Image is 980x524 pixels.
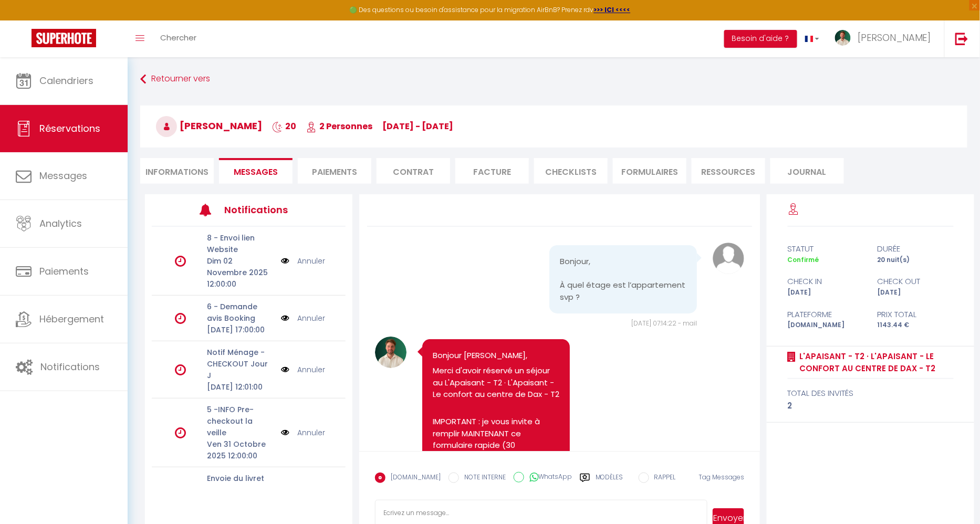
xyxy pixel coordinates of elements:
li: FORMULAIRES [613,158,686,184]
div: 1143.44 € [871,320,961,330]
div: 20 nuit(s) [871,255,961,265]
span: Messages [39,169,87,182]
li: Journal [770,158,844,184]
img: ... [835,30,851,46]
span: [DATE] - [DATE] [382,120,453,132]
a: Chercher [152,20,204,57]
span: [PERSON_NAME] [156,119,262,132]
span: Réservations [39,122,100,135]
div: statut [781,243,871,255]
a: Annuler [297,312,325,324]
span: [PERSON_NAME] [858,31,931,44]
label: Modèles [596,473,623,491]
span: Messages [234,166,278,178]
p: [DATE] 12:01:00 [207,381,274,393]
li: Ressources [692,158,765,184]
span: 20 [272,120,296,132]
div: durée [871,243,961,255]
li: Facture [455,158,529,184]
label: NOTE INTERNE [459,473,506,484]
span: Tag Messages [698,473,744,481]
span: 2 Personnes [306,120,372,132]
div: [DOMAIN_NAME] [781,320,871,330]
img: NO IMAGE [281,364,289,375]
p: 5 -INFO Pre-checkout la veille [207,404,274,438]
span: Calendriers [39,74,93,87]
div: check out [871,275,961,288]
p: 6 - Demande avis Booking [207,301,274,324]
img: NO IMAGE [281,427,289,438]
p: Dim 02 Novembre 2025 12:00:00 [207,255,274,290]
p: Merci d'avoir réservé un séjour au L'Apaisant - T2 · L'Apaisant - Le confort au centre de Dax - T2 [433,365,559,401]
img: NO IMAGE [281,255,289,267]
img: avatar.png [713,243,744,274]
li: Paiements [298,158,371,184]
a: Annuler [297,364,325,375]
div: Prix total [871,308,961,321]
img: NO IMAGE [281,312,289,324]
p: Notif Ménage - CHECKOUT Jour J [207,347,274,381]
p: Envoie du livret d'accueil - toutes les autres plateformes [207,473,274,519]
p: [DATE] 17:00:00 [207,324,274,336]
a: Annuler [297,255,325,267]
li: Contrat [377,158,450,184]
span: Confirmé [788,255,819,264]
span: Notifications [40,360,100,373]
a: >>> ICI <<<< [594,5,631,14]
div: [DATE] [781,288,871,298]
button: Besoin d'aide ? [724,30,797,48]
a: Annuler [297,427,325,438]
p: IMPORTANT : je vous invite à remplir MAINTENANT ce formulaire rapide (30 secondes) : [433,416,559,475]
pre: Bonjour, À quel étage est l’appartement svp ? [560,256,686,303]
div: check in [781,275,871,288]
span: Paiements [39,265,89,278]
p: 8 - Envoi lien Website [207,232,274,255]
p: Bonjour [PERSON_NAME], [433,350,559,362]
p: Ven 31 Octobre 2025 12:00:00 [207,438,274,462]
label: RAPPEL [649,473,676,484]
span: Analytics [39,217,82,230]
div: total des invités [788,387,954,400]
h3: Notifications [224,198,305,222]
img: Super Booking [32,29,96,47]
li: Informations [140,158,214,184]
div: Plateforme [781,308,871,321]
div: [DATE] [871,288,961,298]
label: [DOMAIN_NAME] [385,473,441,484]
a: Retourner vers [140,70,967,89]
li: CHECKLISTS [534,158,608,184]
label: WhatsApp [524,472,572,484]
span: [DATE] 07:14:22 - mail [631,319,697,328]
a: ... [PERSON_NAME] [827,20,944,57]
div: 2 [788,400,954,412]
span: Hébergement [39,312,104,326]
img: 17320903798788.png [375,337,406,368]
span: Chercher [160,32,196,43]
a: L'Apaisant - T2 · L'Apaisant - Le confort au centre de Dax - T2 [796,350,954,375]
img: logout [955,32,968,45]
